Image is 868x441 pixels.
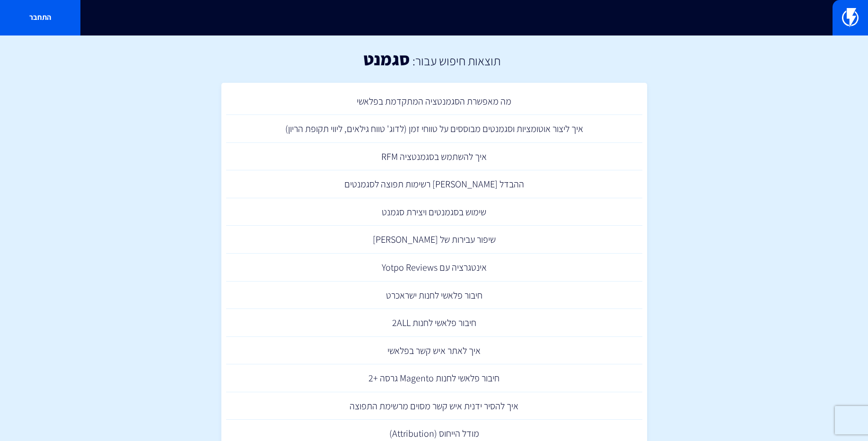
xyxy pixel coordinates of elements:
a: ההבדל [PERSON_NAME] רשימות תפוצה לסגמנטים [226,170,642,198]
a: איך להשתמש בסגמנטציה RFM [226,143,642,171]
a: חיבור פלאשי לחנות ישראכרט [226,282,642,309]
a: מה מאפשרת הסגמנטציה המתקדמת בפלאשי [226,88,642,115]
h2: תוצאות חיפוש עבור: [410,54,500,68]
a: חיבור פלאשי לחנות Magento גרסה +2 [226,364,642,392]
a: איך ליצור אוטומציות וסגמנטים מבוססים על טווחי זמן (לדוג' טווח גילאים, ליווי תקופת הריון) [226,115,642,143]
a: איך להסיר ידנית איש קשר מסוים מרשימת התפוצה [226,392,642,420]
h1: סגמנט [363,50,410,69]
a: איך לאתר איש קשר בפלאשי [226,337,642,365]
a: שיפור עבירות של [PERSON_NAME] [226,226,642,254]
a: אינטגרציה עם Yotpo Reviews [226,254,642,282]
a: שימוש בסגמנטים ויצירת סגמנט [226,198,642,226]
a: חיבור פלאשי לחנות 2ALL [226,309,642,337]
